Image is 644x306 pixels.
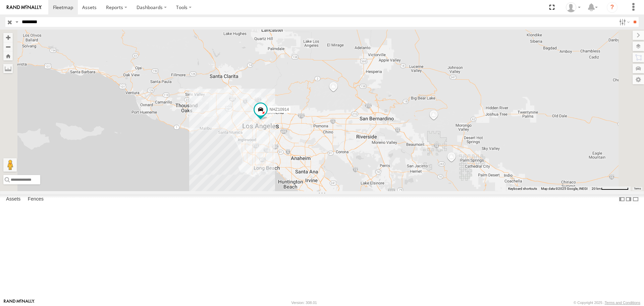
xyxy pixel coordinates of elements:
[269,107,289,112] span: NHZ10914
[3,64,13,73] label: Measure
[541,187,588,190] span: Map data ©2025 Google, INEGI
[7,5,42,10] img: rand-logo.svg
[4,299,35,306] a: Visit our Website
[3,195,24,204] label: Assets
[632,194,639,204] label: Hide Summary Table
[291,301,317,305] div: Version: 308.01
[3,42,13,51] button: Zoom out
[619,194,625,204] label: Dock Summary Table to the Left
[574,301,640,305] div: © Copyright 2025 -
[633,75,644,84] label: Map Settings
[607,2,618,13] i: ?
[3,33,13,42] button: Zoom in
[590,186,631,191] button: Map Scale: 20 km per 78 pixels
[3,158,17,172] button: Drag Pegman onto the map to open Street View
[508,186,537,191] button: Keyboard shortcuts
[14,17,19,27] label: Search Query
[625,194,632,204] label: Dock Summary Table to the Right
[605,301,640,305] a: Terms and Conditions
[634,187,641,190] a: Terms (opens in new tab)
[616,17,631,27] label: Search Filter Options
[3,51,13,60] button: Zoom Home
[563,2,583,12] div: Zulema McIntosch
[592,187,601,190] span: 20 km
[24,195,47,204] label: Fences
